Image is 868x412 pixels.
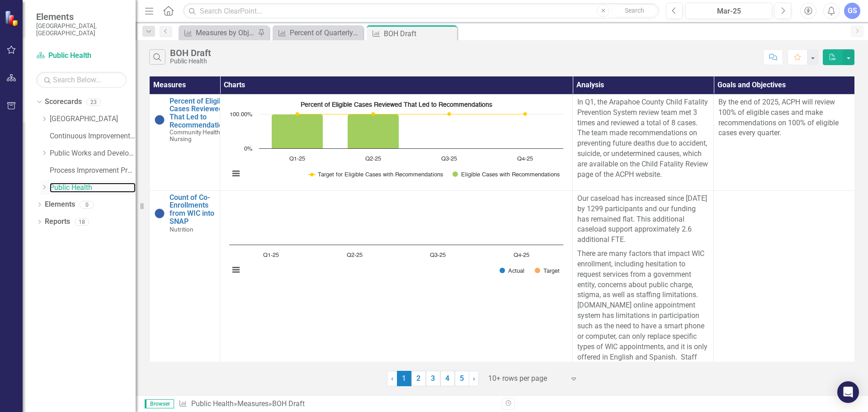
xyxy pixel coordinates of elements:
button: View chart menu, Percent of Eligible Cases Reviewed That Led to Recommendations [230,167,242,180]
span: › [473,374,475,383]
span: Community Health Nursing [170,128,220,142]
span: Browser [145,399,174,408]
div: Chart. Highcharts interactive chart. [225,194,568,284]
button: Show Target for Eligible Cases with Recommendations [309,171,443,178]
a: 4 [440,371,455,386]
text: Q3-25 [430,252,446,258]
p: In Q1, the Arapahoe County Child Fatality Prevention System review team met 3 times and reviewed ... [577,97,709,180]
div: BOH Draft [170,48,211,58]
img: ClearPoint Strategy [5,10,20,26]
a: [GEOGRAPHIC_DATA] [50,114,136,124]
path: Q2-25, 100. Eligible Cases with Recommendations. [348,114,399,148]
a: 2 [411,371,426,386]
a: Public Health [36,51,127,61]
div: 23 [86,98,101,106]
span: ‹ [391,374,393,383]
div: Percent of Eligible Cases Reviewed That Led to Recommendations. Highcharts interactive chart. [225,97,568,188]
a: Elements [45,199,75,210]
span: Search [625,7,644,14]
div: Measures by Objective [196,27,255,38]
text: Q4-25 [517,156,533,162]
path: Q2-25, 100. Target for Eligible Cases with Recommendations. [372,112,375,116]
div: BOH Draft [384,28,455,39]
p: There are many factors that impact WIC enrollment, including hesitation to request services from ... [577,247,709,383]
input: Search Below... [36,72,127,88]
div: Mar-25 [689,6,769,17]
a: Process Improvement Program [50,166,136,176]
svg: Interactive chart [225,97,568,188]
a: Public Health [50,183,136,193]
a: Continuous Improvement Program [50,131,136,142]
g: Target for Eligible Cases with Recommendations, series 1 of 2. Line with 4 data points. [296,112,527,116]
div: 0 [80,201,94,208]
a: Public Works and Development [50,148,136,159]
a: Public Health [191,399,234,408]
button: GS [844,3,860,19]
p: By the end of 2025, ACPH will review 100% of eligible cases and make recommendations on 100% of e... [718,97,850,138]
text: Q2-25 [365,156,381,162]
small: [GEOGRAPHIC_DATA], [GEOGRAPHIC_DATA] [36,22,127,37]
path: Q4-25, 100. Target for Eligible Cases with Recommendations. [524,112,527,116]
text: 100.00% [230,112,252,118]
div: BOH Draft [272,399,305,408]
a: 3 [426,371,440,386]
a: Count of Co-Enrollments from WIC into SNAP [170,194,215,225]
a: Percent of Eligible Cases Reviewed That Led to Recommendations [170,97,231,129]
a: Reports [45,217,70,227]
path: Q1-25, 100. Target for Eligible Cases with Recommendations. [296,112,299,116]
a: Measures [237,399,269,408]
div: Percent of Quarterly Community Engagement Events Focused on Two or More Health Equity Focus Areas [290,27,361,38]
span: Nutrition [170,226,193,233]
path: Q3-25, 100. Target for Eligible Cases with Recommendations. [448,112,451,116]
text: Q3-25 [441,156,457,162]
a: 5 [455,371,469,386]
svg: Interactive chart [225,194,568,284]
p: Our caseload has increased since [DATE] by 1299 participants and our funding has remained flat. T... [577,194,709,247]
div: Public Health [170,58,211,65]
text: Q1-25 [289,156,305,162]
button: Show Actual [500,267,524,274]
button: Show Target [535,267,560,274]
div: Open Intercom Messenger [837,381,859,403]
div: 18 [75,218,89,226]
text: Q1-25 [263,252,279,258]
div: » » [179,399,495,409]
img: Baselining [154,114,165,125]
span: Elements [36,11,127,22]
text: Q4-25 [514,252,529,258]
img: Baselining [154,208,165,219]
text: 0% [244,146,252,152]
g: Eligible Cases with Recommendations, series 2 of 2. Bar series with 4 bars. [272,114,526,149]
input: Search ClearPoint... [183,3,659,19]
path: Q1-25, 100. Eligible Cases with Recommendations. [272,114,323,148]
a: Measures by Objective [181,27,255,38]
a: Scorecards [45,97,82,107]
text: Q2-25 [347,252,363,258]
button: Mar-25 [685,3,772,19]
button: View chart menu, Chart [230,264,242,276]
button: Show Eligible Cases with Recommendations [453,171,560,178]
text: Percent of Eligible Cases Reviewed That Led to Recommendations [301,102,492,109]
span: 1 [397,371,411,386]
a: Percent of Quarterly Community Engagement Events Focused on Two or More Health Equity Focus Areas [275,27,361,38]
button: Search [612,5,657,17]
